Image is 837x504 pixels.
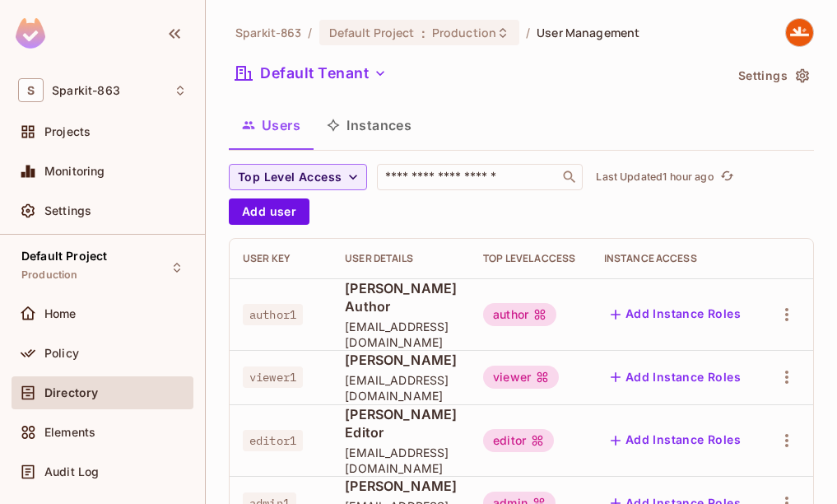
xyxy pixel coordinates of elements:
[314,105,425,146] button: Instances
[308,25,312,40] li: /
[714,167,737,187] span: Click to refresh data
[243,252,319,265] div: User Key
[432,25,496,40] span: Production
[604,252,747,265] div: Instance Access
[243,366,303,388] span: viewer1
[44,347,79,360] span: Policy
[44,125,91,138] span: Projects
[483,366,559,389] div: viewer
[720,169,734,185] span: refresh
[345,372,457,404] span: [EMAIL_ADDRESS][DOMAIN_NAME]
[16,18,45,49] img: SReyMgAAAABJRU5ErkJggg==
[238,167,342,188] span: Top Level Access
[537,25,639,40] span: User Management
[44,307,77,320] span: Home
[329,25,415,40] span: Default Project
[44,465,99,478] span: Audit Log
[229,60,393,86] button: Default Tenant
[483,252,578,265] div: Top Level Access
[52,84,120,97] span: Workspace: Sparkit-863
[421,26,426,40] span: :
[483,303,556,326] div: author
[604,364,747,390] button: Add Instance Roles
[345,351,457,369] span: [PERSON_NAME]
[345,279,457,315] span: [PERSON_NAME] Author
[21,268,78,282] span: Production
[44,204,91,217] span: Settings
[18,78,44,102] span: S
[604,427,747,454] button: Add Instance Roles
[732,63,814,89] button: Settings
[526,25,530,40] li: /
[21,250,107,263] span: Default Project
[718,167,737,187] button: refresh
[604,301,747,328] button: Add Instance Roles
[345,445,457,476] span: [EMAIL_ADDRESS][DOMAIN_NAME]
[345,405,457,441] span: [PERSON_NAME] Editor
[596,170,714,184] p: Last Updated 1 hour ago
[44,386,98,399] span: Directory
[345,252,457,265] div: User Details
[483,429,554,452] div: editor
[243,430,303,451] span: editor1
[786,19,813,46] img: Sparkit
[229,105,314,146] button: Users
[345,319,457,350] span: [EMAIL_ADDRESS][DOMAIN_NAME]
[44,426,95,439] span: Elements
[345,477,457,495] span: [PERSON_NAME]
[235,25,301,40] span: the active workspace
[229,164,367,190] button: Top Level Access
[243,304,303,325] span: author1
[44,165,105,178] span: Monitoring
[229,198,309,225] button: Add user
